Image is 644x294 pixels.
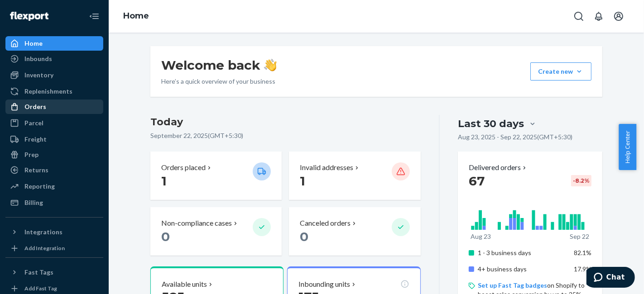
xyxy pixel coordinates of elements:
button: Fast Tags [5,265,103,280]
div: Prep [24,150,38,159]
p: 4+ business days [478,265,567,274]
a: Returns [5,163,103,177]
a: Prep [5,147,103,162]
p: Orders placed [161,162,206,173]
div: Reporting [24,182,55,191]
div: Inbounds [24,54,52,63]
div: Replenishments [24,87,72,96]
a: Inbounds [5,52,103,66]
a: Replenishments [5,84,103,99]
div: -8.2 % [571,175,591,186]
span: 0 [161,229,170,244]
div: Orders [24,102,46,111]
button: Canceled orders 0 [289,207,420,256]
button: Open notifications [590,7,608,25]
p: Aug 23 [471,232,491,241]
h3: Today [150,115,421,129]
span: 67 [469,173,485,189]
a: Inventory [5,68,103,82]
a: Home [123,11,149,21]
button: Delivered orders [469,162,528,173]
ol: breadcrumbs [116,3,156,29]
p: Inbounding units [298,279,350,289]
p: Sep 22 [570,232,589,241]
div: Last 30 days [458,117,524,131]
div: Parcel [24,119,43,128]
button: Close Navigation [85,7,103,25]
div: Freight [24,135,47,144]
a: Add Integration [5,243,103,254]
a: Billing [5,195,103,210]
div: Inventory [24,71,53,80]
p: Canceled orders [300,218,351,228]
span: 82.1% [574,249,591,256]
a: Parcel [5,116,103,130]
a: Freight [5,132,103,147]
p: Non-compliance cases [161,218,232,228]
button: Orders placed 1 [150,152,282,200]
a: Home [5,36,103,51]
a: Add Fast Tag [5,283,103,294]
button: Open account menu [610,7,628,25]
a: Orders [5,100,103,114]
div: Home [24,39,43,48]
div: Returns [24,166,48,175]
img: hand-wave emoji [264,59,277,71]
div: Billing [24,198,43,207]
span: 17.9% [574,265,591,273]
button: Invalid addresses 1 [289,152,420,200]
button: Non-compliance cases 0 [150,207,282,256]
p: Aug 23, 2025 - Sep 22, 2025 ( GMT+5:30 ) [458,133,572,142]
span: 0 [300,229,308,244]
button: Open Search Box [570,7,588,25]
a: Reporting [5,179,103,194]
a: Set up Fast Tag badges [478,281,547,289]
p: September 22, 2025 ( GMT+5:30 ) [150,131,421,140]
p: Invalid addresses [300,162,353,173]
button: Create new [530,62,591,81]
button: Help Center [619,124,636,170]
iframe: Opens a widget where you can chat to one of our agents [586,267,635,289]
p: Available units [162,279,207,289]
div: Fast Tags [24,268,53,277]
button: Integrations [5,225,103,239]
h1: Welcome back [161,57,277,73]
img: Flexport logo [10,12,48,21]
div: Add Integration [24,244,65,252]
span: 1 [161,173,167,189]
p: Here’s a quick overview of your business [161,77,277,86]
p: 1 - 3 business days [478,248,567,257]
div: Add Fast Tag [24,285,57,292]
div: Integrations [24,228,62,237]
span: 1 [300,173,305,189]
